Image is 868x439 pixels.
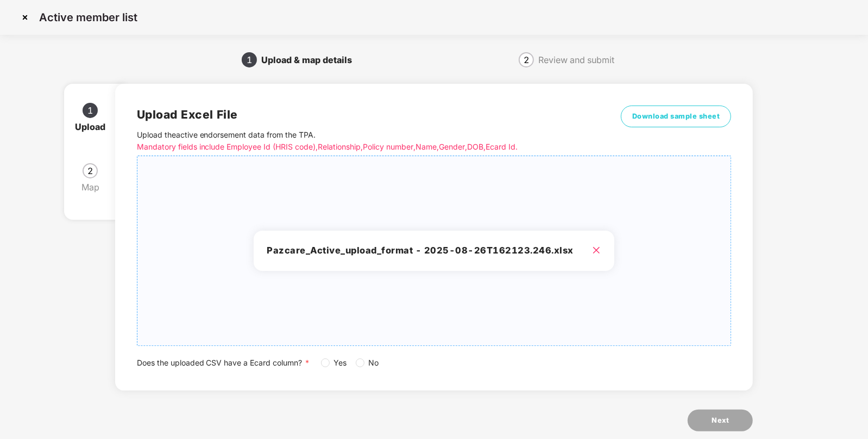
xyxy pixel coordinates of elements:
[39,11,137,24] p: Active member list
[267,244,601,258] h3: Pazcare_Active_upload_format - 2025-08-26T162123.246.xlsx
[261,51,361,69] div: Upload & map details
[632,111,720,122] span: Download sample sheet
[247,55,252,64] span: 1
[137,129,583,153] p: Upload the active endorsement data from the TPA .
[137,106,583,123] h2: Upload Excel File
[538,51,614,69] div: Review and submit
[16,9,34,26] img: svg+xml;base64,PHN2ZyBpZD0iQ3Jvc3MtMzJ4MzIiIHhtbG5zPSJodHRwOi8vd3d3LnczLm9yZy8yMDAwL3N2ZyIgd2lkdG...
[524,55,529,64] span: 2
[330,357,351,369] span: Yes
[137,156,731,345] span: Pazcare_Active_upload_format - 2025-08-26T162123.246.xlsx close
[137,141,583,153] p: Mandatory fields include Employee Id (HRIS code), Relationship, Policy number, Name, Gender, DOB,...
[81,178,108,196] div: Map
[621,106,732,127] button: Download sample sheet
[87,166,93,175] span: 2
[137,357,732,369] div: Does the uploaded CSV have a Ecard column?
[364,357,383,369] span: No
[75,118,114,135] div: Upload
[87,106,93,115] span: 1
[592,246,601,255] span: close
